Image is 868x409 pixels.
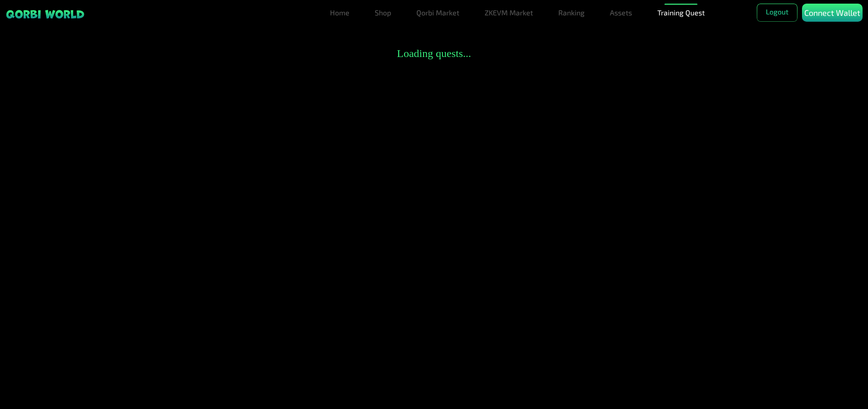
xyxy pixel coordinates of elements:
[804,7,860,19] p: Connect Wallet
[555,4,588,22] a: Ranking
[757,4,797,22] button: Logout
[326,4,353,22] a: Home
[413,4,463,22] a: Qorbi Market
[371,4,395,22] a: Shop
[606,4,636,22] a: Assets
[5,9,85,19] img: sticky brand-logo
[481,4,537,22] a: ZKEVM Market
[654,4,708,22] a: Training Quest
